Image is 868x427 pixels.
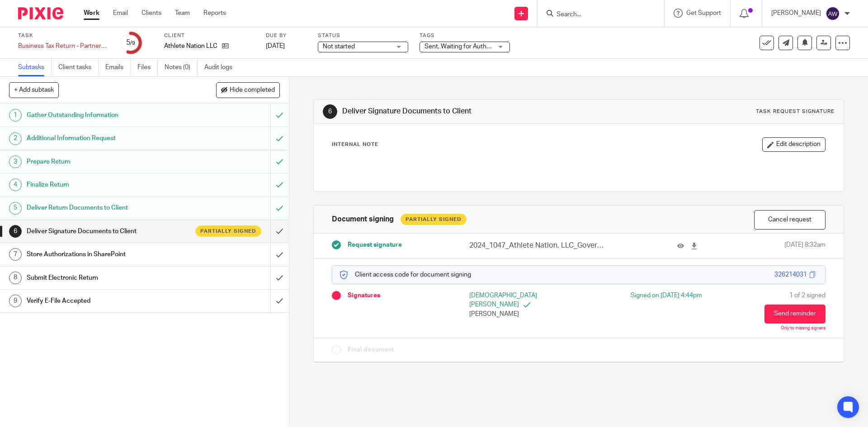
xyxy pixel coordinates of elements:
div: Partially Signed [401,214,467,225]
h1: Additional Information Request [27,131,183,145]
h1: Deliver Signature Documents to Client [342,107,598,116]
h1: Verify E-File Accepted [27,294,183,308]
label: Due by [266,32,307,39]
div: 7 [9,248,22,261]
a: Email [113,9,128,18]
p: Athlete Nation LLC [164,42,217,51]
span: [DATE] [266,43,285,49]
button: Cancel request [754,210,826,230]
p: 2024_1047_Athlete Nation, LLC_GovernmentCopy_Partnership.pdf [469,240,606,251]
small: /9 [130,41,135,46]
label: Status [318,32,408,39]
label: Task [18,32,108,39]
a: Reports [203,9,226,18]
a: Client tasks [58,59,99,76]
a: Subtasks [18,59,52,76]
span: Request signature [348,240,402,249]
p: Client access code for document signing [339,270,471,279]
button: Hide completed [216,82,280,98]
button: + Add subtask [9,82,59,98]
div: 5 [126,38,135,48]
label: Client [164,32,255,39]
label: Tags [420,32,510,39]
span: Sent, Waiting for Authorization + 2 [425,43,520,50]
div: 5 [9,202,22,215]
div: Signed on [DATE] 4:44pm [593,291,702,300]
h1: Prepare Return [27,155,183,169]
h1: Deliver Return Documents to Client [27,201,183,215]
img: Pixie [18,7,63,19]
span: 1 of 2 signed [789,291,826,300]
div: 3 [9,155,22,168]
span: Signatures [348,291,380,300]
h1: Finalize Return [27,178,183,192]
a: Notes (0) [165,59,198,76]
div: 8 [9,272,22,284]
h1: Document signing [332,215,394,224]
p: [PERSON_NAME] [771,9,821,18]
div: 4 [9,178,22,191]
div: 2 [9,132,22,145]
input: Search [556,11,637,19]
button: Send reminder [764,305,826,324]
span: Hide completed [230,87,275,94]
div: 9 [9,295,22,307]
h1: Store Authorizations in SharePoint [27,248,183,261]
span: Final document [348,345,394,354]
a: Team [175,9,190,18]
div: 6 [323,104,337,119]
a: Work [84,9,99,18]
h1: Gather Outstanding Information [27,108,183,122]
h1: Deliver Signature Documents to Client [27,225,183,238]
span: Not started [323,43,355,50]
p: [DEMOGRAPHIC_DATA][PERSON_NAME] [469,291,579,310]
div: 6 [9,225,22,238]
a: Clients [142,9,161,18]
a: Files [137,59,158,76]
a: Emails [105,59,131,76]
span: [DATE] 8:32am [784,240,826,251]
p: Only to missing signers [781,326,826,331]
div: 1 [9,109,22,122]
div: 326214031 [774,270,807,279]
p: [PERSON_NAME] [469,310,579,319]
button: Edit description [762,137,826,152]
img: svg%3E [826,6,840,21]
a: Audit logs [204,59,239,76]
h1: Submit Electronic Return [27,271,183,285]
span: Get Support [686,10,721,16]
div: Task request signature [756,108,835,115]
p: Internal Note [332,141,378,148]
div: Business Tax Return - Partnership- On Extension [18,42,108,51]
span: Partially signed [200,227,256,235]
